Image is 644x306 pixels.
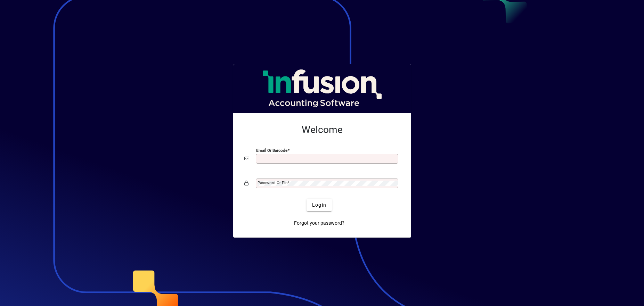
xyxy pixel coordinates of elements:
[256,148,287,153] mat-label: Email or Barcode
[258,180,287,185] mat-label: Password or Pin
[294,220,344,227] span: Forgot your password?
[307,199,332,211] button: Login
[312,201,326,209] span: Login
[291,217,347,229] a: Forgot your password?
[244,124,400,136] h2: Welcome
